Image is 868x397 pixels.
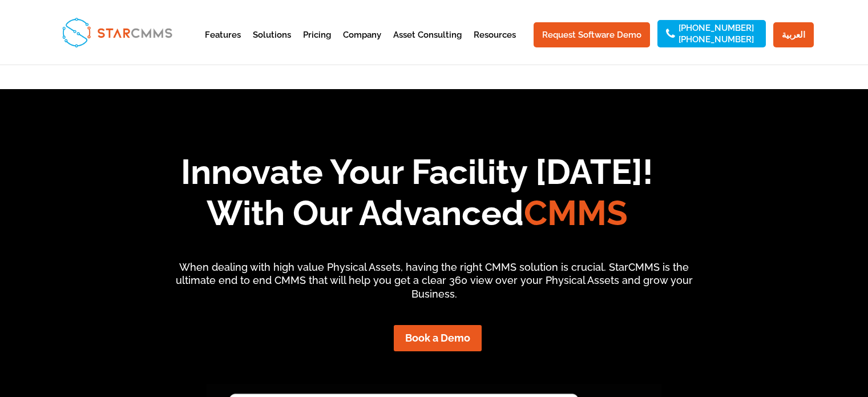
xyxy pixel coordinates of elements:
[303,31,331,59] a: Pricing
[165,260,703,301] p: When dealing with high value Physical Assets, having the right CMMS solution is crucial. StarCMMS...
[253,31,291,59] a: Solutions
[534,22,650,47] a: Request Software Demo
[678,274,868,397] iframe: Chat Widget
[393,31,462,59] a: Asset Consulting
[343,31,381,59] a: Company
[21,151,813,239] h1: Innovate Your Facility [DATE]! With Our Advanced
[474,31,516,59] a: Resources
[57,13,177,52] img: StarCMMS
[679,24,754,32] a: [PHONE_NUMBER]
[679,35,754,43] a: [PHONE_NUMBER]
[394,325,482,351] a: Book a Demo
[205,31,241,59] a: Features
[773,22,814,47] a: العربية
[524,193,628,233] span: CMMS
